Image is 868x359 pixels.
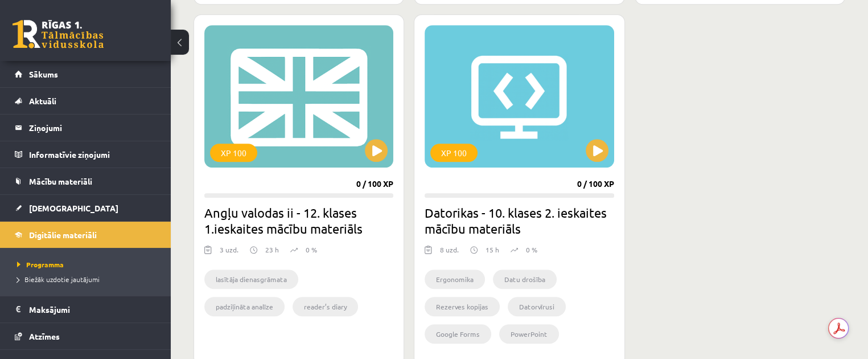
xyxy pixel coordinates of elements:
li: Datu drošība [493,270,557,289]
a: Informatīvie ziņojumi [15,141,157,168]
li: PowerPoint [499,324,559,344]
li: reader’s diary [293,297,358,316]
div: XP 100 [430,144,478,162]
legend: Ziņojumi [29,115,157,141]
p: 0 % [526,244,537,255]
div: XP 100 [210,144,257,162]
span: Programma [17,260,64,269]
a: Mācību materiāli [15,168,157,194]
a: Programma [17,259,159,270]
a: Atzīmes [15,323,157,349]
a: Biežāk uzdotie jautājumi [17,274,159,284]
legend: Informatīvie ziņojumi [29,141,157,168]
div: 3 uzd. [220,244,238,262]
li: padziļināta analīze [204,297,285,316]
div: 8 uzd. [440,244,459,262]
h2: Datorikas - 10. klases 2. ieskaites mācību materiāls [425,205,614,236]
span: Aktuāli [29,96,56,106]
a: Rīgas 1. Tālmācības vidusskola [13,20,104,48]
a: Sākums [15,61,157,87]
span: Digitālie materiāli [29,230,97,240]
p: 15 h [486,244,499,255]
p: 0 % [306,244,317,255]
li: Google Forms [425,324,491,344]
a: Ziņojumi [15,115,157,141]
li: Rezerves kopijas [425,297,500,316]
span: Atzīmes [29,331,60,341]
legend: Maksājumi [29,296,157,323]
a: Digitālie materiāli [15,222,157,248]
a: Maksājumi [15,296,157,323]
li: Datorvīrusi [508,297,566,316]
li: Ergonomika [425,270,485,289]
a: Aktuāli [15,88,157,114]
span: Biežāk uzdotie jautājumi [17,275,100,284]
a: [DEMOGRAPHIC_DATA] [15,195,157,221]
span: Mācību materiāli [29,176,92,186]
p: 23 h [265,244,279,255]
li: lasītāja dienasgrāmata [204,270,298,289]
h2: Angļu valodas ii - 12. klases 1.ieskaites mācību materiāls [204,205,393,236]
span: Sākums [29,69,58,79]
span: [DEMOGRAPHIC_DATA] [29,203,118,213]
